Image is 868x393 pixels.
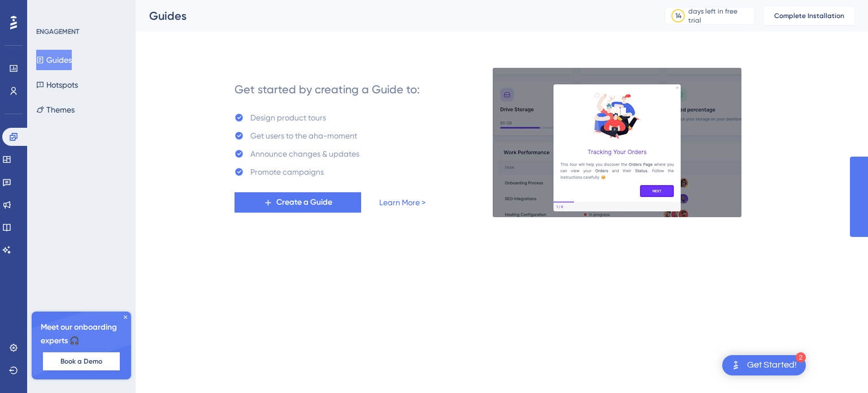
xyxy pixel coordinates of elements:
[36,27,79,36] div: ENGAGEMENT
[688,7,751,25] div: days left in free trial
[250,165,324,179] div: Promote campaigns
[36,50,72,70] button: Guides
[379,196,426,209] a: Learn More >
[774,11,844,20] span: Complete Installation
[36,100,75,120] button: Themes
[235,192,361,213] button: Create a Guide
[36,75,78,95] button: Hotspots
[250,111,326,124] div: Design product tours
[796,352,806,362] div: 2
[43,352,120,370] button: Book a Demo
[747,359,797,372] div: Get Started!
[41,321,122,348] span: Meet our onboarding experts 🎧
[764,7,854,25] button: Complete Installation
[60,357,102,366] span: Book a Demo
[675,11,682,20] div: 14
[729,359,743,372] img: launcher-image-alternative-text
[250,147,359,161] div: Announce changes & updates
[722,355,806,375] div: Open Get Started! checklist, remaining modules: 2
[276,196,332,209] span: Create a Guide
[821,348,854,382] iframe: UserGuiding AI Assistant Launcher
[235,81,420,97] div: Get started by creating a Guide to:
[149,8,636,24] div: Guides
[250,129,357,142] div: Get users to the aha-moment
[492,67,742,218] img: 21a29cd0e06a8f1d91b8bced9f6e1c06.gif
